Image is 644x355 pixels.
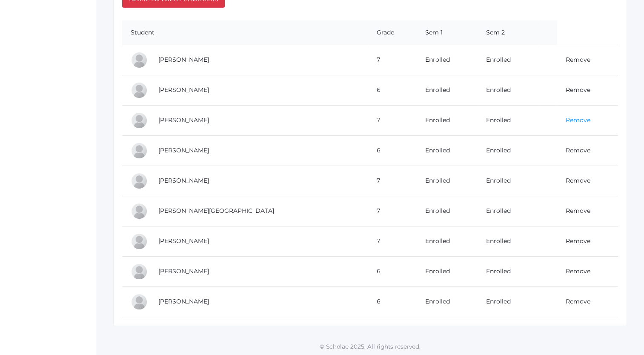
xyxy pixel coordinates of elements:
a: Enrolled [486,86,511,94]
a: [PERSON_NAME] [158,237,209,245]
th: Student [122,20,368,45]
a: Enrolled [486,298,511,305]
a: Enrolled [425,298,450,305]
a: Remove [566,116,590,124]
a: Remove [566,56,590,63]
a: Enrolled [486,207,511,215]
a: [PERSON_NAME] [158,86,209,94]
a: [PERSON_NAME] [158,177,209,184]
div: Cole Pecor [131,263,148,280]
a: [PERSON_NAME] [158,116,209,124]
a: Enrolled [425,146,450,154]
a: Remove [566,267,590,275]
th: Sem 2 [478,20,538,45]
a: Enrolled [486,146,511,154]
p: © Scholae 2025. All rights reserved. [96,342,644,351]
a: Remove [566,298,590,305]
a: Remove [566,207,590,215]
a: Enrolled [425,116,450,124]
div: Raelyn Hazen [131,172,148,189]
td: 7 [368,105,417,135]
div: Abby Zylstra [131,293,148,310]
a: Enrolled [486,177,511,184]
a: [PERSON_NAME] [158,56,209,63]
div: Chase Farnes [131,142,148,159]
td: 7 [368,226,417,256]
th: Grade [368,20,417,45]
div: Shelby Hill [131,203,148,220]
a: Enrolled [425,86,450,94]
a: [PERSON_NAME][GEOGRAPHIC_DATA] [158,207,274,215]
td: 7 [368,45,417,75]
a: Enrolled [486,237,511,245]
div: Josey Baker [131,52,148,69]
a: Enrolled [486,116,511,124]
a: Remove [566,86,590,94]
a: Enrolled [425,207,450,215]
a: [PERSON_NAME] [158,298,209,305]
td: 6 [368,135,417,166]
th: Sem 1 [417,20,478,45]
a: Enrolled [425,267,450,275]
a: [PERSON_NAME] [158,146,209,154]
a: Enrolled [486,267,511,275]
a: Remove [566,177,590,184]
td: 6 [368,286,417,317]
a: [PERSON_NAME] [158,267,209,275]
a: Enrolled [425,237,450,245]
a: Enrolled [486,56,511,63]
td: 7 [368,166,417,196]
a: Remove [566,237,590,245]
a: Enrolled [425,177,450,184]
a: Enrolled [425,56,450,63]
a: Remove [566,146,590,154]
div: Gabby Brozek [131,82,148,99]
div: Levi Erner [131,112,148,129]
td: 6 [368,75,417,105]
td: 7 [368,196,417,226]
div: Payton Paterson [131,233,148,250]
td: 6 [368,256,417,286]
